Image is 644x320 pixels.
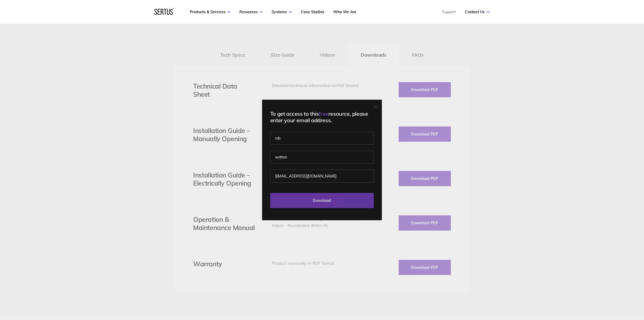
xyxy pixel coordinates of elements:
[319,110,328,117] span: free
[272,9,292,14] a: Systems
[270,132,374,145] input: First name*
[270,151,374,164] input: Last name*
[547,258,644,320] iframe: Chat Widget
[301,9,325,14] a: Case Studies
[333,9,357,14] a: Who We Are
[270,111,374,124] div: To get access to this resource, please enter your email address.
[465,9,490,14] a: Contact Us
[270,170,374,183] input: Work email address*
[270,193,374,208] input: Download
[190,9,230,14] a: Products & Services
[442,9,456,14] a: Support
[239,9,263,14] a: Resources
